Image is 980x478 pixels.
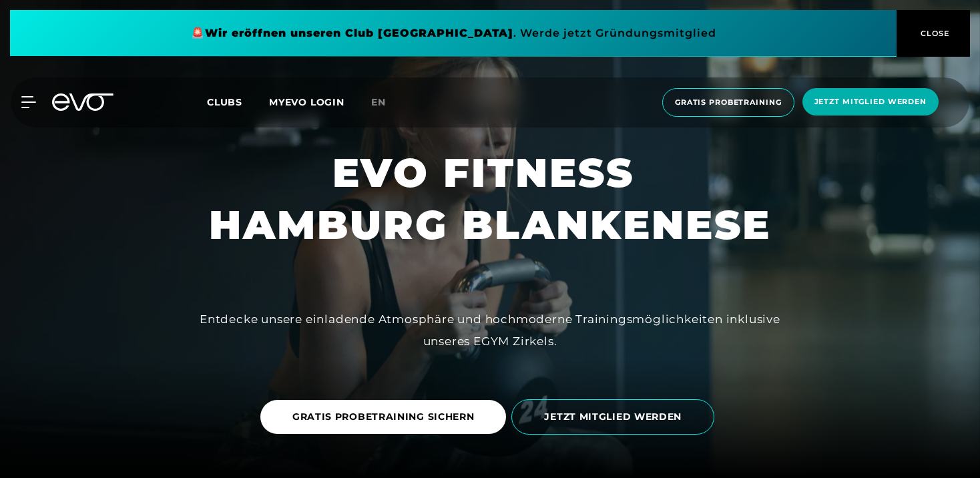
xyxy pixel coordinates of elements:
[207,96,242,108] span: Clubs
[292,410,475,424] span: GRATIS PROBETRAINING SICHERN
[209,147,771,251] h1: EVO FITNESS HAMBURG BLANKENESE
[207,95,269,108] a: Clubs
[658,88,798,117] a: Gratis Probetraining
[371,95,402,110] a: en
[544,410,682,424] span: JETZT MITGLIED WERDEN
[897,10,970,57] button: CLOSE
[675,97,782,108] span: Gratis Probetraining
[260,390,512,444] a: GRATIS PROBETRAINING SICHERN
[371,96,386,108] span: en
[814,96,927,107] span: Jetzt Mitglied werden
[917,27,950,39] span: CLOSE
[269,96,344,108] a: MYEVO LOGIN
[798,88,943,117] a: Jetzt Mitglied werden
[511,389,720,445] a: JETZT MITGLIED WERDEN
[190,308,790,352] div: Entdecke unsere einladende Atmosphäre und hochmoderne Trainingsmöglichkeiten inklusive unseres EG...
